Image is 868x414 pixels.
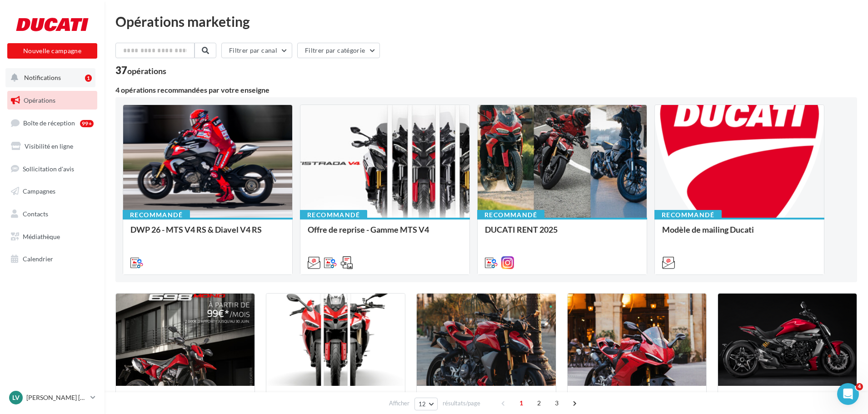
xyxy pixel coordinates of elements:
[5,227,99,246] a: Médiathèque
[443,399,480,408] span: résultats/page
[23,165,74,172] span: Sollicitation d'avis
[5,113,99,133] a: Boîte de réception99+
[7,389,97,406] a: Lv [PERSON_NAME] [PERSON_NAME]
[389,399,409,408] span: Afficher
[7,43,97,59] button: Nouvelle campagne
[85,75,92,82] div: 1
[123,210,190,220] div: Recommandé
[419,400,426,408] span: 12
[308,225,462,243] div: Offre de reprise - Gamme MTS V4
[221,43,292,58] button: Filtrer par canal
[856,383,863,390] span: 4
[24,96,55,104] span: Opérations
[5,68,95,87] button: Notifications 1
[297,43,380,58] button: Filtrer par catégorie
[5,205,99,224] a: Contacts
[115,86,857,94] div: 4 opérations recommandées par votre enseigne
[5,249,99,269] a: Calendrier
[23,119,75,127] span: Boîte de réception
[12,393,20,402] span: Lv
[654,210,722,220] div: Recommandé
[80,120,94,127] div: 99+
[532,396,546,410] span: 2
[130,225,285,243] div: DWP 26 - MTS V4 RS & Diavel V4 RS
[26,393,87,402] p: [PERSON_NAME] [PERSON_NAME]
[23,210,48,218] span: Contacts
[5,182,99,201] a: Campagnes
[23,255,53,263] span: Calendrier
[23,187,55,195] span: Campagnes
[485,225,639,243] div: DUCATI RENT 2025
[662,225,817,243] div: Modèle de mailing Ducati
[300,210,367,220] div: Recommandé
[127,67,166,75] div: opérations
[115,65,166,75] div: 37
[5,160,99,179] a: Sollicitation d'avis
[414,398,438,410] button: 12
[5,91,99,110] a: Opérations
[837,383,859,405] iframe: Intercom live chat
[549,396,564,410] span: 3
[514,396,529,410] span: 1
[5,137,99,156] a: Visibilité en ligne
[25,142,73,150] span: Visibilité en ligne
[115,15,857,28] div: Opérations marketing
[477,210,544,220] div: Recommandé
[23,233,60,240] span: Médiathèque
[24,74,61,81] span: Notifications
